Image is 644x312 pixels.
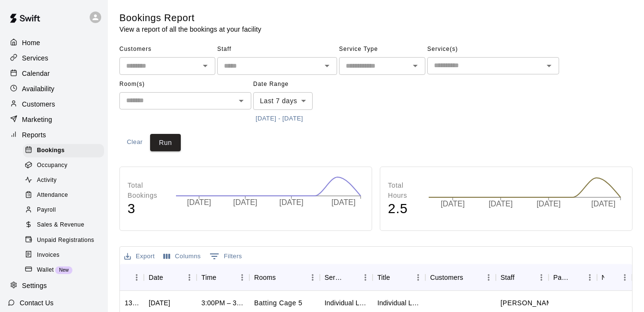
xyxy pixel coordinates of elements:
div: Time [201,264,216,291]
button: Menu [583,270,597,285]
button: Menu [182,270,197,285]
div: Rooms [254,264,276,291]
p: Home [22,38,40,48]
span: Date Range [253,77,337,92]
button: Clear [119,134,150,152]
button: [DATE] - [DATE] [253,111,305,126]
p: Ed Tolzien [501,298,559,308]
button: Menu [618,270,632,285]
div: 1341374 [125,298,139,308]
button: Menu [129,270,144,285]
p: Customers [22,99,55,109]
tspan: [DATE] [537,200,561,208]
a: Calendar [8,66,100,81]
div: Payment [553,264,569,291]
p: Batting Cage 5 [254,298,302,308]
div: Service [325,264,345,291]
tspan: [DATE] [187,199,211,207]
button: Open [409,59,422,72]
div: Staff [501,264,515,291]
tspan: [DATE] [441,200,465,208]
span: Sales & Revenue [37,220,84,230]
span: Unpaid Registrations [37,236,94,245]
div: Individual Lesson (Kyle) [325,298,368,308]
p: Reports [22,130,46,140]
a: Home [8,36,100,50]
h4: 3 [128,201,166,217]
button: Sort [569,271,583,284]
span: Staff [217,42,337,57]
a: Settings [8,279,100,293]
button: Menu [534,270,549,285]
span: Service(s) [427,42,559,57]
p: Total Bookings [128,180,166,201]
a: Occupancy [23,158,108,173]
button: Sort [345,271,358,284]
div: Staff [496,264,549,291]
p: Total Hours [388,180,419,201]
a: Unpaid Registrations [23,233,108,248]
div: Unpaid Registrations [23,234,104,247]
button: Open [542,59,556,72]
p: Availability [22,84,55,94]
span: Occupancy [37,161,68,170]
tspan: [DATE] [489,200,513,208]
div: Notes [597,264,632,291]
span: Service Type [339,42,425,57]
div: Payment [549,264,597,291]
p: View a report of all the bookings at your facility [119,24,261,34]
span: New [55,267,72,273]
tspan: [DATE] [592,200,616,208]
button: Menu [305,270,320,285]
button: Sort [125,271,138,284]
div: Title [377,264,390,291]
a: Marketing [8,112,100,127]
a: WalletNew [23,263,108,277]
a: Reports [8,128,100,142]
div: Rooms [249,264,320,291]
div: Customers [425,264,496,291]
div: Title [373,264,425,291]
div: Customers [8,97,100,111]
h4: 2.5 [388,201,419,217]
button: Run [150,134,181,152]
button: Export [122,249,157,264]
p: Calendar [22,69,50,78]
button: Sort [604,271,618,284]
button: Menu [358,270,373,285]
button: Menu [235,270,249,285]
button: Open [199,59,212,72]
span: Customers [119,42,215,57]
span: Payroll [37,205,56,215]
a: Services [8,51,100,65]
div: Individual Lesson (Kyle) [377,298,421,308]
div: Customers [430,264,463,291]
button: Open [234,94,248,108]
span: Bookings [37,146,65,156]
div: Occupancy [23,159,104,172]
div: Thu, Aug 21, 2025 [149,298,170,308]
p: Settings [22,281,47,290]
div: ID [120,264,144,291]
span: Invoices [37,251,59,260]
p: Services [22,53,48,63]
tspan: [DATE] [233,199,257,207]
a: Payroll [23,203,108,218]
tspan: [DATE] [332,199,356,207]
div: Service [320,264,373,291]
a: Availability [8,82,100,96]
div: Invoices [23,249,104,262]
p: Contact Us [20,298,54,308]
div: Attendance [23,189,104,202]
button: Sort [515,271,528,284]
div: 3:00PM – 3:30PM [201,298,245,308]
tspan: [DATE] [280,199,304,207]
button: Show filters [207,249,245,264]
button: Sort [390,271,404,284]
div: Time [197,264,249,291]
button: Sort [276,271,289,284]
